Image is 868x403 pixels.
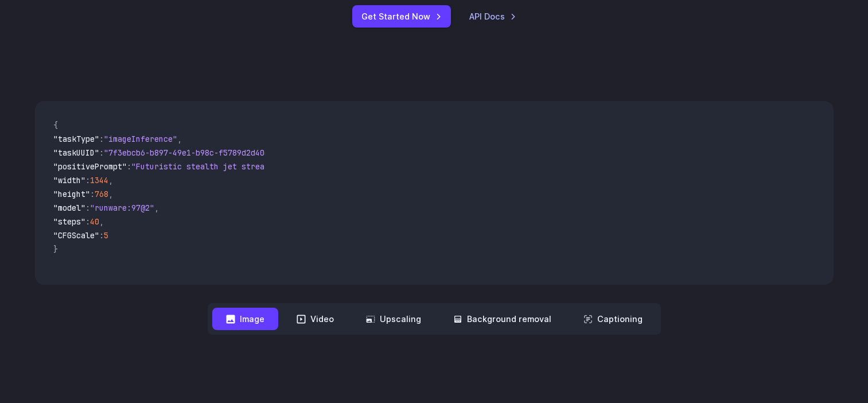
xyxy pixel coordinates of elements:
[352,308,435,330] button: Upscaling
[154,203,159,213] span: ,
[53,175,85,185] span: "width"
[53,189,90,199] span: "height"
[352,5,451,28] a: Get Started Now
[570,308,656,330] button: Captioning
[90,203,154,213] span: "runware:97@2"
[99,134,104,144] span: :
[177,134,182,144] span: ,
[283,308,348,330] button: Video
[104,148,278,158] span: "7f3ebcb6-b897-49e1-b98c-f5789d2d40d7"
[469,10,516,23] a: API Docs
[53,230,99,241] span: "CFGScale"
[53,161,127,172] span: "positivePrompt"
[85,175,90,185] span: :
[99,148,104,158] span: :
[53,203,85,213] span: "model"
[90,216,99,227] span: 40
[90,189,95,199] span: :
[99,230,104,241] span: :
[85,203,90,213] span: :
[53,148,99,158] span: "taskUUID"
[439,308,565,330] button: Background removal
[212,308,278,330] button: Image
[108,189,113,199] span: ,
[90,175,108,185] span: 1344
[104,134,177,144] span: "imageInference"
[99,216,104,227] span: ,
[85,216,90,227] span: :
[127,161,131,172] span: :
[53,120,58,130] span: {
[131,161,549,172] span: "Futuristic stealth jet streaking through a neon-lit cityscape with glowing purple exhaust"
[53,134,99,144] span: "taskType"
[95,189,108,199] span: 768
[104,230,108,241] span: 5
[53,244,58,254] span: }
[53,216,85,227] span: "steps"
[108,175,113,185] span: ,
